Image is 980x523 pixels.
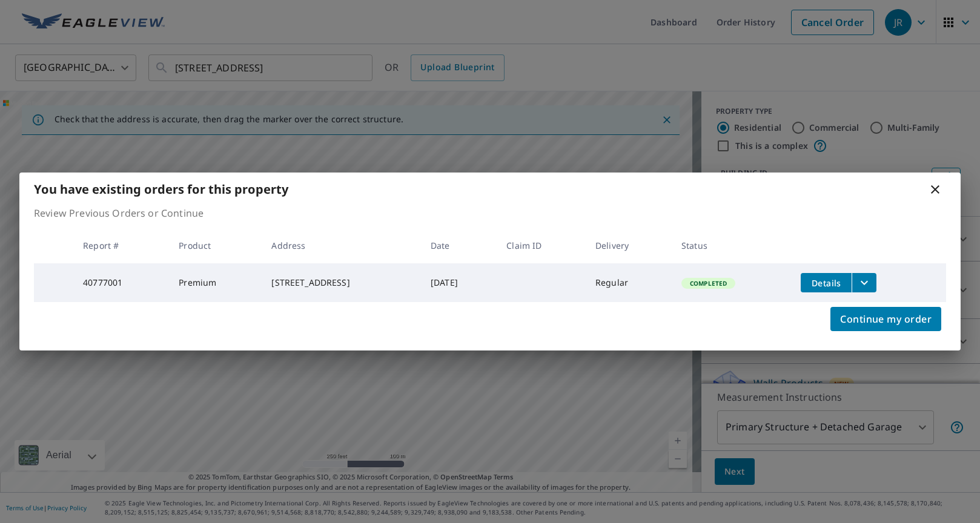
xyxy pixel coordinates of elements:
[262,228,421,263] th: Address
[683,279,734,288] span: Completed
[169,228,262,263] th: Product
[73,263,169,302] td: 40777001
[421,228,497,263] th: Date
[852,273,876,292] button: filesDropdownBtn-40777001
[34,181,288,197] b: You have existing orders for this property
[586,228,672,263] th: Delivery
[672,228,792,263] th: Status
[840,311,932,327] span: Continue my order
[808,277,844,289] span: Details
[421,263,497,302] td: [DATE]
[497,228,586,263] th: Claim ID
[830,307,941,331] button: Continue my order
[73,228,169,263] th: Report #
[271,277,411,289] div: [STREET_ADDRESS]
[34,206,946,220] p: Review Previous Orders or Continue
[801,273,852,292] button: detailsBtn-40777001
[586,263,672,302] td: Regular
[169,263,262,302] td: Premium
